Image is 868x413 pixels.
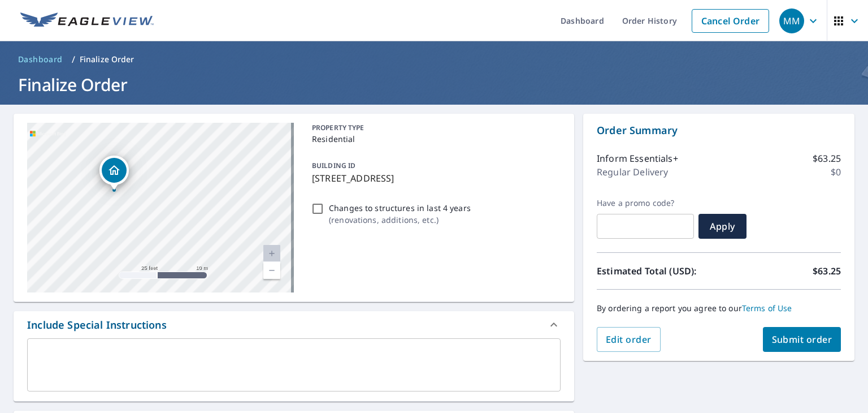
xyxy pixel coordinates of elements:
span: Dashboard [18,54,63,65]
p: $63.25 [813,152,841,165]
p: $63.25 [813,264,841,278]
div: Include Special Instructions [14,311,574,338]
p: Residential [312,133,556,145]
p: PROPERTY TYPE [312,123,556,133]
a: Current Level 20, Zoom In Disabled [263,245,280,262]
div: Include Special Instructions [27,317,167,333]
p: $0 [831,165,841,179]
label: Have a promo code? [597,198,694,208]
button: Edit order [597,327,661,352]
p: BUILDING ID [312,161,355,170]
p: Order Summary [597,123,841,138]
span: Submit order [772,333,832,346]
p: [STREET_ADDRESS] [312,171,556,185]
p: Regular Delivery [597,165,668,179]
p: Finalize Order [80,54,134,65]
button: Submit order [763,327,841,352]
a: Cancel Order [692,9,769,33]
nav: breadcrumb [14,50,854,68]
p: By ordering a report you agree to our [597,303,841,313]
a: Dashboard [14,50,67,68]
li: / [72,53,75,66]
a: Current Level 20, Zoom Out [263,262,280,279]
p: ( renovations, additions, etc. ) [329,214,471,226]
img: EV Logo [20,12,154,29]
div: Dropped pin, building 1, Residential property, 924 W Wood St Decatur, IL 62522 [99,156,129,191]
p: Changes to structures in last 4 years [329,202,471,214]
a: Terms of Use [742,303,792,313]
button: Apply [698,214,747,239]
p: Estimated Total (USD): [597,264,719,278]
h1: Finalize Order [14,73,854,96]
p: Inform Essentials+ [597,152,678,165]
span: Apply [708,220,737,233]
div: MM [779,8,804,33]
span: Edit order [606,333,652,346]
